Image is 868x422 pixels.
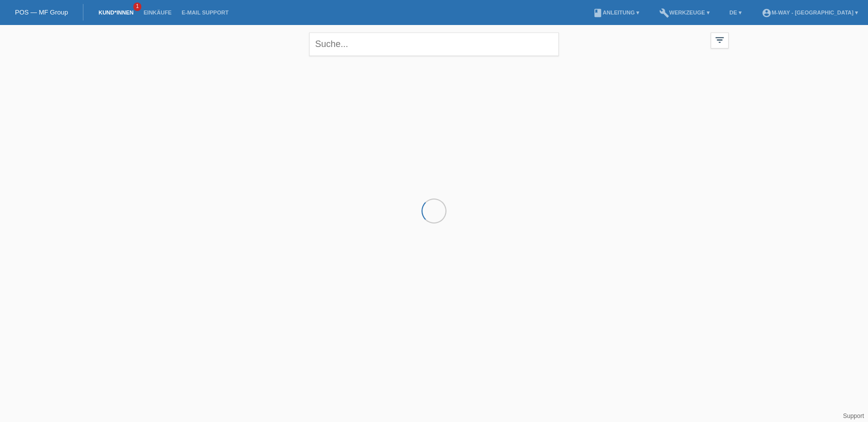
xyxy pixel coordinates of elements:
a: POS — MF Group [15,8,68,16]
i: book [593,8,603,18]
a: Support [843,412,864,419]
a: E-Mail Support [177,9,234,15]
a: bookAnleitung ▾ [588,9,644,15]
a: Kund*innen [93,9,138,15]
i: filter_list [714,34,725,45]
span: 1 [133,2,141,11]
a: DE ▾ [725,9,747,15]
input: Suche... [309,32,559,56]
a: Einkäufe [138,9,176,15]
a: buildWerkzeuge ▾ [654,9,715,15]
i: build [659,8,669,18]
i: account_circle [762,8,772,18]
a: account_circlem-way - [GEOGRAPHIC_DATA] ▾ [757,9,863,15]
